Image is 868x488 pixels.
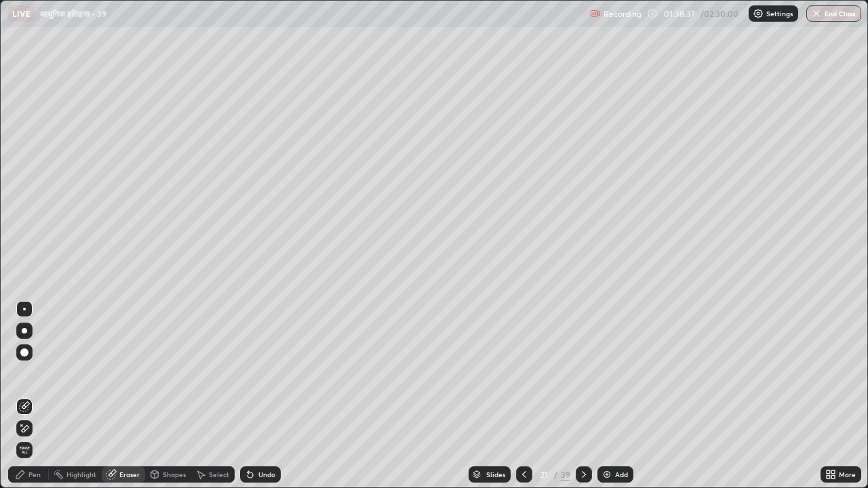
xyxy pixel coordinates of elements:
div: More [839,471,856,478]
div: Pen [28,471,41,478]
div: / [554,470,558,479]
img: end-class-cross [811,8,822,19]
img: recording.375f2c34.svg [590,8,601,19]
div: Add [615,471,628,478]
img: add-slide-button [601,469,612,480]
div: Highlight [66,471,96,478]
button: End Class [806,5,861,22]
img: class-settings-icons [753,8,764,19]
p: LIVE [12,8,31,19]
p: Recording [604,9,642,19]
span: Erase all [17,446,32,454]
p: आधुनिक इतिहास - 39 [40,8,106,19]
div: 39 [561,468,570,481]
div: Shapes [163,471,186,478]
div: 21 [538,470,551,479]
div: Slides [486,471,505,478]
p: Settings [766,10,793,17]
div: Undo [258,471,275,478]
div: Eraser [119,471,140,478]
div: Select [209,471,229,478]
